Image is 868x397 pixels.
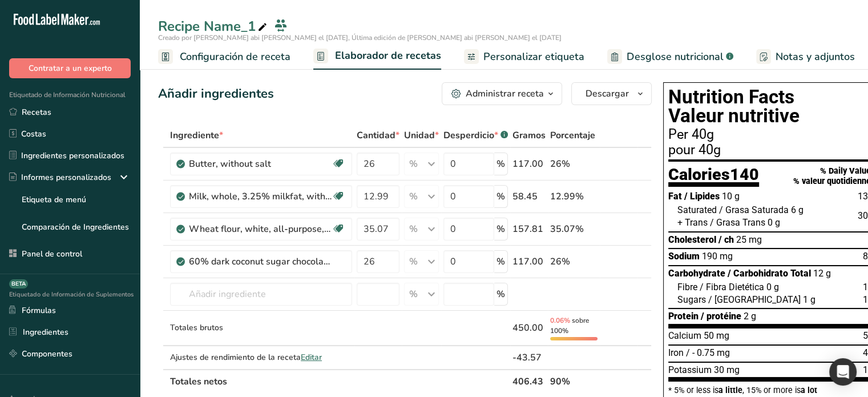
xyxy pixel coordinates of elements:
a: Configuración de receta [158,44,290,70]
input: Añadir ingrediente [170,283,352,306]
span: Personalizar etiqueta [483,49,584,65]
div: Añadir ingredientes [158,85,274,103]
div: 58.45 [512,190,546,203]
div: 117.00 [512,255,546,268]
span: Creado por [PERSON_NAME] abi [PERSON_NAME] el [DATE], Última edición de [PERSON_NAME] abi [PERSON... [158,33,562,42]
button: Descargar [571,82,652,105]
span: Descargar [586,87,629,101]
div: Ajustes de rendimiento de la receta [170,351,352,363]
span: 0 g [768,217,780,228]
div: 157.81 [512,222,546,236]
div: Milk, whole, 3.25% milkfat, without added vitamin A and [MEDICAL_DATA] [189,190,332,203]
span: Notas y adjuntos [776,49,855,65]
span: 10 g [722,191,740,202]
span: Ingrediente [170,129,223,142]
span: Gramos [512,129,546,142]
th: 90% [548,369,600,393]
span: / ch [718,234,734,245]
span: Porcentaje [550,129,595,142]
span: / Grasa Saturada [719,204,789,215]
div: 26% [550,255,597,268]
span: 190 mg [702,251,733,262]
div: Wheat flour, white, all-purpose, self-rising, enriched [189,222,332,236]
span: Sodium [668,251,700,262]
div: BETA [9,279,28,288]
span: 12 g [813,268,831,279]
span: 6 g [791,204,804,215]
div: 12.99% [550,190,597,203]
span: Protein [668,311,699,322]
span: 0.75 mg [697,347,730,358]
span: Elaborador de recetas [335,48,441,63]
div: Calories [668,166,759,187]
span: 2 g [744,311,756,322]
span: Desglose nutricional [627,49,724,65]
th: 406.43 [510,369,548,393]
span: / [GEOGRAPHIC_DATA] [708,294,801,305]
button: Contratar a un experto [9,58,131,78]
span: / Grasa Trans [710,217,765,228]
span: Configuración de receta [180,49,290,65]
span: Fibre [677,282,697,292]
span: / protéine [701,311,741,322]
span: Unidad [404,129,439,142]
span: 25 mg [736,234,762,245]
span: Iron [668,347,684,358]
div: Open Intercom Messenger [829,358,857,386]
a: Desglose nutricional [607,44,733,70]
span: Fat [668,191,682,202]
span: a lot [801,386,817,395]
span: 0.06% [550,316,570,325]
span: / Fibra Dietética [700,282,764,292]
span: Sugars [677,294,706,305]
span: Editar [301,352,322,363]
div: 117.00 [512,157,546,171]
span: 50 mg [704,330,729,341]
div: Informes personalizados [9,171,111,183]
div: Recipe Name_1 [158,16,269,37]
div: 35.07% [550,222,597,236]
a: Personalizar etiqueta [464,44,584,70]
div: Butter, without salt [189,157,332,171]
a: Elaborador de recetas [313,43,441,70]
span: a little [718,386,742,395]
span: Cantidad [357,129,399,142]
a: Notas y adjuntos [756,44,855,70]
span: Potassium [668,364,712,375]
div: Administrar receta [466,87,544,101]
div: Desperdicio [443,129,508,142]
div: 60% dark coconut sugar chocolate [189,255,332,268]
span: + Trans [677,217,708,228]
span: 140 [730,165,759,184]
button: Administrar receta [442,82,562,105]
span: Cholesterol [668,234,716,245]
div: 26% [550,157,597,171]
span: Calcium [668,330,701,341]
div: Totales brutos [170,322,352,334]
span: 30 mg [714,364,740,375]
span: Carbohydrate [668,268,725,279]
span: 0 g [766,282,779,292]
th: Totales netos [168,369,510,393]
span: / Carbohidrato Total [728,268,811,279]
span: / Lipides [684,191,720,202]
span: Saturated [677,204,717,215]
span: 1 g [803,294,815,305]
span: / - [686,347,695,358]
div: 450.00 [512,321,546,335]
div: -43.57 [512,351,546,364]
